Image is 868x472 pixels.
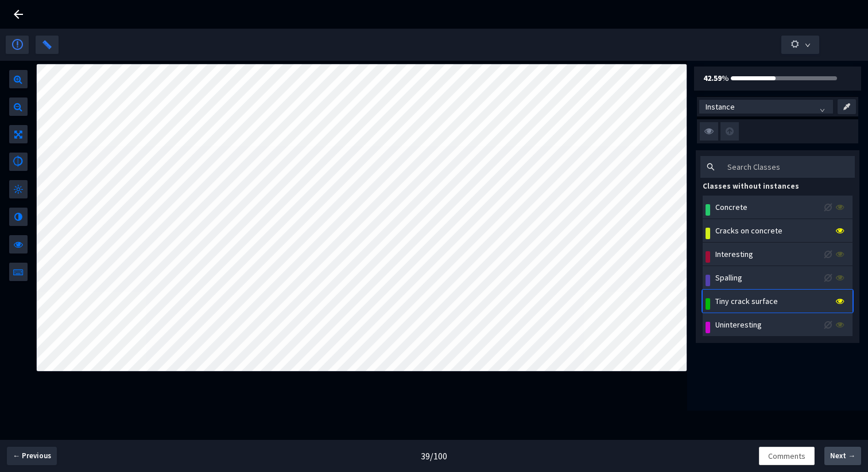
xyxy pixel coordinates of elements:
[720,122,739,141] img: svg+xml;base64,PHN2ZyB3aWR0aD0iMzIiIGhlaWdodD0iMzIiIHZpZXdCb3g9IjAgMCAzMiAzMiIgZmlsbD0ibm9uZSIgeG...
[700,122,718,141] img: svg+xml;base64,PHN2ZyB3aWR0aD0iMzIiIGhlaWdodD0iMzIiIHZpZXdCb3g9IjAgMCAzMiAzMiIgZmlsbD0ibm9uZSIgeG...
[715,248,753,260] div: Interesting
[805,42,811,48] span: down
[715,318,762,331] div: Uninteresting
[715,224,782,237] div: Cracks on concrete
[830,450,855,462] span: Next →
[700,73,722,83] b: 42.59
[821,318,836,329] img: svg+xml;base64,PHN2ZyB3aWR0aD0iMTUiIGhlaWdodD0iMTUiIHZpZXdCb3g9IjAgMCAxNSAxNSIgZmlsbD0ibm9uZSIgeG...
[721,158,855,175] input: Search Classes
[715,295,778,307] div: Tiny crack surface
[700,72,712,85] div: %
[821,271,836,282] img: svg+xml;base64,PHN2ZyB3aWR0aD0iMTUiIGhlaWdodD0iMTUiIHZpZXdCb3g9IjAgMCAxNSAxNSIgZmlsbD0ibm9uZSIgeG...
[421,450,447,463] div: 39 / 100
[821,248,836,259] img: svg+xml;base64,PHN2ZyB3aWR0aD0iMTUiIGhlaWdodD0iMTUiIHZpZXdCb3g9IjAgMCAxNSAxNSIgZmlsbD0ibm9uZSIgeG...
[706,98,827,115] span: Instance
[715,201,747,213] div: Concrete
[759,447,815,465] button: Comments
[768,450,805,462] span: Comments
[843,100,850,114] img: svg+xml;base64,PHN2ZyB3aWR0aD0iMzAuMDc4MDUzIiBoZWlnaHQ9IjI5Ljk5OTkyOCIgdmlld0JveD0iMC4wMDAwMDAgLT...
[781,36,819,54] button: down
[821,201,836,212] img: svg+xml;base64,PHN2ZyB3aWR0aD0iMTUiIGhlaWdodD0iMTUiIHZpZXdCb3g9IjAgMCAxNSAxNSIgZmlsbD0ibm9uZSIgeG...
[707,163,715,171] span: search
[703,181,859,192] div: Classes without instances
[715,271,742,284] div: Spalling
[824,447,861,465] button: Next →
